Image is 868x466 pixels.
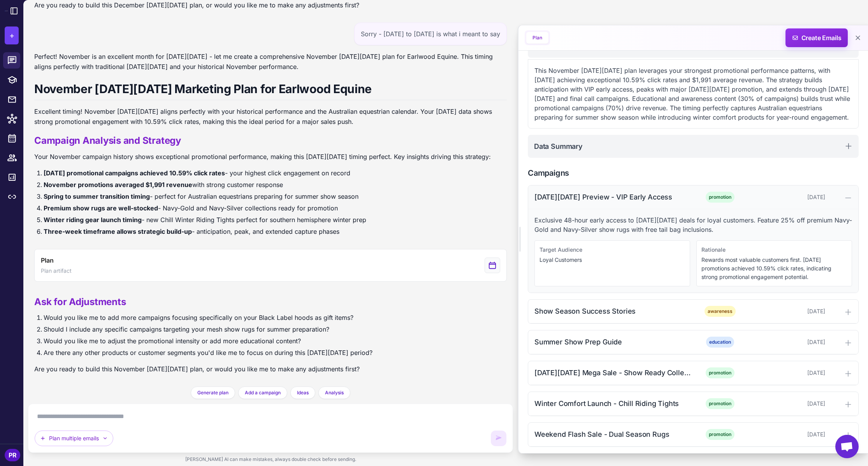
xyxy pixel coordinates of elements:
img: Raleon Logo [5,11,8,11]
li: Are there any other products or customer segments you'd like me to focus on during this [DATE][DA... [44,348,373,358]
li: - Navy-Gold and Navy-Silver collections ready for promotion [44,203,507,213]
strong: Winter riding gear launch timing [44,216,142,224]
span: promotion [706,398,734,409]
div: [PERSON_NAME] AI can make mistakes, always double check before sending. [28,453,513,466]
p: Loyal Customers [539,256,685,264]
button: Analysis [318,387,350,399]
p: Perfect! November is an excellent month for [DATE][DATE] - let me create a comprehensive November... [34,51,507,72]
div: [DATE] [748,307,825,316]
button: Plan multiple emails [35,431,113,446]
span: promotion [706,192,734,203]
div: [DATE][DATE] Preview - VIP Early Access [534,192,692,202]
div: Summer Show Prep Guide [534,337,692,347]
h1: November [DATE][DATE] Marketing Plan for Earlwood Equine [34,81,507,100]
li: - your highest click engagement on record [44,168,507,178]
span: Analysis [325,389,344,396]
button: Add a campaign [238,387,287,399]
div: Winter Comfort Launch - Chill Riding Tights [534,398,692,409]
div: Target Audience [539,245,685,254]
li: - new Chill Winter Riding Tights perfect for southern hemisphere winter prep [44,215,507,225]
li: Should I include any specific campaigns targeting your mesh show rugs for summer preparation? [44,324,373,334]
li: Would you like me to add more campaigns focusing specifically on your Black Label hoods as gift i... [44,312,373,323]
span: promotion [706,367,734,378]
p: Excellent timing! November [DATE][DATE] aligns perfectly with your historical performance and the... [34,106,507,127]
button: Plan [526,32,548,44]
li: - perfect for Australian equestrians preparing for summer show season [44,191,507,201]
span: education [706,337,734,348]
button: + [5,26,19,44]
div: Show Season Success Stories [534,306,692,316]
h2: Campaigns [528,167,859,179]
span: Ideas [297,389,309,396]
strong: Three-week timeframe allows strategic build-up [44,228,192,235]
button: View generated Plan [34,249,507,282]
p: Are you ready to build this November [DATE][DATE] plan, or would you like me to make any adjustme... [34,364,373,374]
div: Open chat [835,435,859,458]
div: [DATE] [748,338,825,346]
p: Exclusive 48-hour early access to [DATE][DATE] deals for loyal customers. Feature 25% off premium... [534,215,852,234]
li: Would you like me to adjust the promotional intensity or add more educational content? [44,336,373,346]
div: [DATE] [748,369,825,377]
h2: Ask for Adjustments [34,296,373,308]
div: [DATE] [748,430,825,439]
span: Plan [41,256,53,265]
p: Rewards most valuable customers first. [DATE] promotions achieved 10.59% click rates, indicating ... [701,256,847,281]
h2: Campaign Analysis and Strategy [34,134,507,147]
div: Rationale [701,245,847,254]
p: This November [DATE][DATE] plan leverages your strongest promotional performance patterns, with [... [534,66,852,122]
div: [DATE] [748,193,825,201]
strong: Premium show rugs are well-stocked [44,204,158,212]
span: Plan artifact [41,267,72,275]
span: Generate plan [197,389,228,396]
strong: Spring to summer transition timing [44,192,150,200]
span: Create Emails [783,28,851,47]
div: Weekend Flash Sale - Dual Season Rugs [534,429,692,440]
button: Ideas [290,387,315,399]
div: Sorry - [DATE] to [DATE] is what i meant to say [354,23,507,45]
span: Add a campaign [245,389,281,396]
strong: [DATE] promotional campaigns achieved 10.59% click rates [44,169,225,177]
div: PR [5,449,20,461]
button: Generate plan [191,387,235,399]
span: promotion [706,429,734,440]
li: with strong customer response [44,180,507,190]
div: [DATE][DATE] Mega Sale - Show Ready Collection [534,367,692,378]
strong: November promotions averaged $1,991 revenue [44,181,192,189]
button: Create Emails [785,28,848,47]
div: [DATE] [748,399,825,408]
p: Your November campaign history shows exceptional promotional performance, making this [DATE][DATE... [34,152,507,162]
span: + [9,30,14,41]
li: - anticipation, peak, and extended capture phases [44,226,507,237]
h2: Data Summary [534,141,583,152]
span: awareness [705,306,736,317]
